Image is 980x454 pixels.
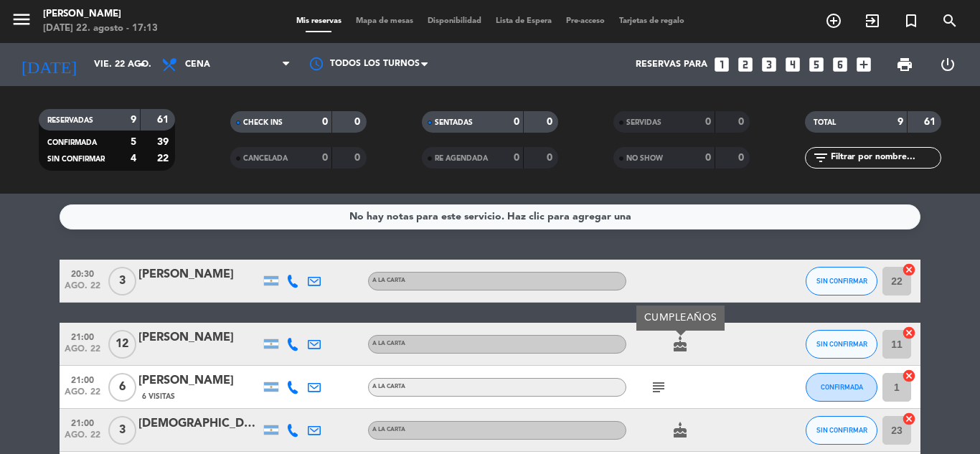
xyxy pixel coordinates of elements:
[131,137,136,147] strong: 5
[138,372,260,390] div: [PERSON_NAME]
[854,55,873,74] i: add_box
[108,267,136,295] span: 3
[924,117,938,127] strong: 61
[108,373,136,402] span: 6
[626,119,661,126] span: SERVIDAS
[11,49,87,80] i: [DATE]
[902,263,916,277] i: cancel
[712,55,731,74] i: looks_one
[636,306,725,331] div: CUMPLEAÑOS
[612,17,692,25] span: Tarjetas de regalo
[372,384,405,389] span: A LA CARTA
[47,117,93,124] span: RESERVADAS
[138,328,260,347] div: [PERSON_NAME]
[131,153,136,164] strong: 4
[514,117,519,127] strong: 0
[157,137,171,147] strong: 39
[372,341,405,346] span: A LA CARTA
[903,12,920,29] i: turned_in_not
[435,119,473,126] span: SENTADAS
[806,373,877,402] button: CONFIRMADA
[322,117,328,127] strong: 0
[489,17,559,25] span: Lista de Espera
[131,115,136,125] strong: 9
[108,416,136,445] span: 3
[65,430,100,447] span: ago. 22
[514,153,519,163] strong: 0
[806,267,877,295] button: SIN CONFIRMAR
[812,149,829,166] i: filter_list
[902,326,916,340] i: cancel
[902,412,916,426] i: cancel
[138,415,260,433] div: [DEMOGRAPHIC_DATA][PERSON_NAME]
[816,277,867,285] span: SIN CONFIRMAR
[926,43,969,86] div: LOG OUT
[806,330,877,359] button: SIN CONFIRMAR
[43,22,158,36] div: [DATE] 22. agosto - 17:13
[372,278,405,283] span: A LA CARTA
[636,60,707,70] span: Reservas para
[672,336,689,353] i: cake
[243,119,283,126] span: CHECK INS
[705,117,711,127] strong: 0
[47,156,105,163] span: SIN CONFIRMAR
[831,55,849,74] i: looks_6
[65,281,100,298] span: ago. 22
[650,379,667,396] i: subject
[289,17,349,25] span: Mis reservas
[736,55,755,74] i: looks_two
[243,155,288,162] span: CANCELADA
[864,12,881,29] i: exit_to_app
[133,56,151,73] i: arrow_drop_down
[354,117,363,127] strong: 0
[65,328,100,344] span: 21:00
[672,422,689,439] i: cake
[65,414,100,430] span: 21:00
[349,209,631,225] div: No hay notas para este servicio. Haz clic para agregar una
[354,153,363,163] strong: 0
[816,426,867,434] span: SIN CONFIRMAR
[11,9,32,35] button: menu
[705,153,711,163] strong: 0
[897,117,903,127] strong: 9
[547,117,555,127] strong: 0
[11,9,32,30] i: menu
[322,153,328,163] strong: 0
[760,55,778,74] i: looks_3
[896,56,913,73] span: print
[185,60,210,70] span: Cena
[420,17,489,25] span: Disponibilidad
[559,17,612,25] span: Pre-acceso
[902,369,916,383] i: cancel
[157,115,171,125] strong: 61
[821,383,863,391] span: CONFIRMADA
[157,153,171,164] strong: 22
[939,56,956,73] i: power_settings_new
[138,265,260,284] div: [PERSON_NAME]
[349,17,420,25] span: Mapa de mesas
[65,265,100,281] span: 20:30
[43,7,158,22] div: [PERSON_NAME]
[547,153,555,163] strong: 0
[783,55,802,74] i: looks_4
[825,12,842,29] i: add_circle_outline
[816,340,867,348] span: SIN CONFIRMAR
[47,139,97,146] span: CONFIRMADA
[372,427,405,432] span: A LA CARTA
[108,330,136,359] span: 12
[807,55,826,74] i: looks_5
[435,155,488,162] span: RE AGENDADA
[738,117,747,127] strong: 0
[941,12,958,29] i: search
[814,119,836,126] span: TOTAL
[738,153,747,163] strong: 0
[142,391,175,402] span: 6 Visitas
[65,387,100,404] span: ago. 22
[65,344,100,361] span: ago. 22
[65,371,100,387] span: 21:00
[806,416,877,445] button: SIN CONFIRMAR
[829,150,941,166] input: Filtrar por nombre...
[626,155,663,162] span: NO SHOW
